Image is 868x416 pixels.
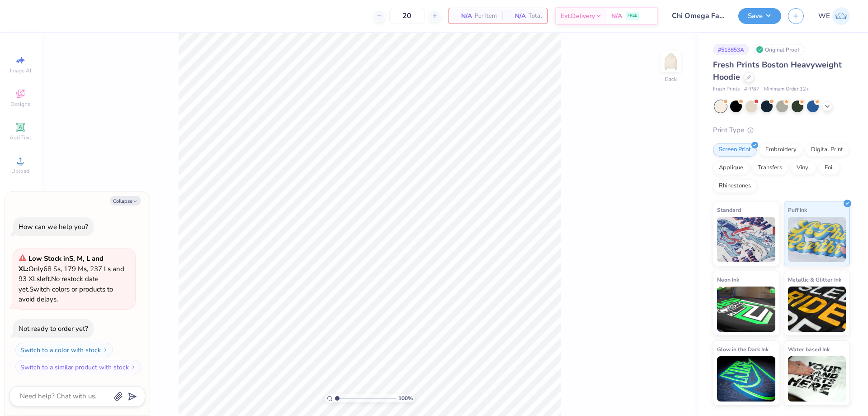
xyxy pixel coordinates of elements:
img: Standard [717,217,775,262]
img: Switch to a color with stock [103,347,108,353]
span: Add Text [9,134,31,141]
span: FREE [627,13,637,19]
div: Back [665,75,677,83]
div: Transfers [752,161,788,175]
span: Minimum Order: 12 + [764,86,809,93]
span: No restock date yet. [19,274,99,294]
input: – – [389,8,425,24]
span: Standard [717,205,741,215]
span: Fresh Prints Boston Heavyweight Hoodie [713,59,842,82]
span: # FP87 [744,86,759,93]
div: Foil [819,161,840,175]
div: Original Proof [754,44,804,55]
span: Fresh Prints [713,86,740,93]
div: Screen Print [713,143,757,157]
img: Werrine Empeynado [832,7,850,25]
span: Puff Ink [788,205,807,215]
div: Rhinestones [713,179,757,193]
span: 100 % [398,394,413,402]
button: Collapse [110,196,141,206]
img: Neon Ink [717,287,775,332]
span: N/A [508,11,526,21]
span: Est. Delivery [561,11,595,21]
div: Embroidery [759,143,802,157]
input: Untitled Design [665,7,731,25]
span: Total [528,11,542,21]
span: Only 68 Ss, 179 Ms, 237 Ls and 93 XLs left. Switch colors or products to avoid delays. [19,254,124,304]
span: Metallic & Glitter Ink [788,275,841,284]
img: Water based Ink [788,356,846,402]
span: Per Item [475,11,497,21]
span: N/A [611,11,622,21]
img: Glow in the Dark Ink [717,356,775,402]
img: Puff Ink [788,217,846,262]
button: Switch to a color with stock [15,343,113,357]
div: Applique [713,161,749,175]
a: WE [818,7,850,25]
span: WE [818,11,830,21]
span: Neon Ink [717,275,739,284]
div: Not ready to order yet? [19,324,88,333]
div: # 513853A [713,44,749,55]
div: Digital Print [805,143,849,157]
span: Glow in the Dark Ink [717,344,769,354]
strong: Low Stock in S, M, L and XL : [19,254,104,273]
span: Designs [10,100,30,108]
span: Water based Ink [788,344,830,354]
div: Print Type [713,125,850,135]
img: Metallic & Glitter Ink [788,287,846,332]
span: N/A [454,11,472,21]
img: Back [662,53,680,71]
span: Image AI [10,67,31,74]
div: How can we help you? [19,222,88,231]
button: Save [738,8,781,24]
img: Switch to a similar product with stock [131,364,136,370]
div: Vinyl [791,161,816,175]
button: Switch to a similar product with stock [15,360,141,374]
span: Upload [11,167,29,175]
